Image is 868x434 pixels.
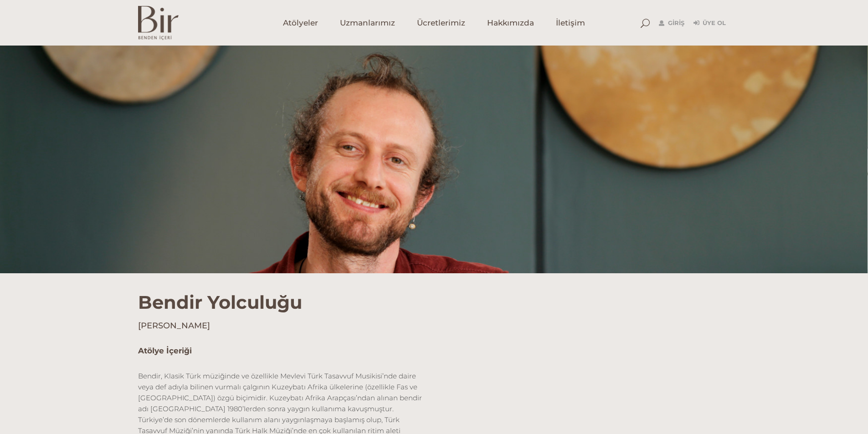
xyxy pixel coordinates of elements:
span: Ücretlerimiz [417,18,465,28]
a: Üye Ol [693,18,726,29]
a: Giriş [659,18,684,29]
span: Uzmanlarımız [340,18,395,28]
span: Hakkımızda [487,18,534,28]
h4: [PERSON_NAME] [138,320,730,332]
span: İletişim [556,18,585,28]
h5: Atölye İçeriği [138,345,427,357]
h1: Bendir Yolculuğu [138,273,730,313]
span: Atölyeler [283,18,318,28]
